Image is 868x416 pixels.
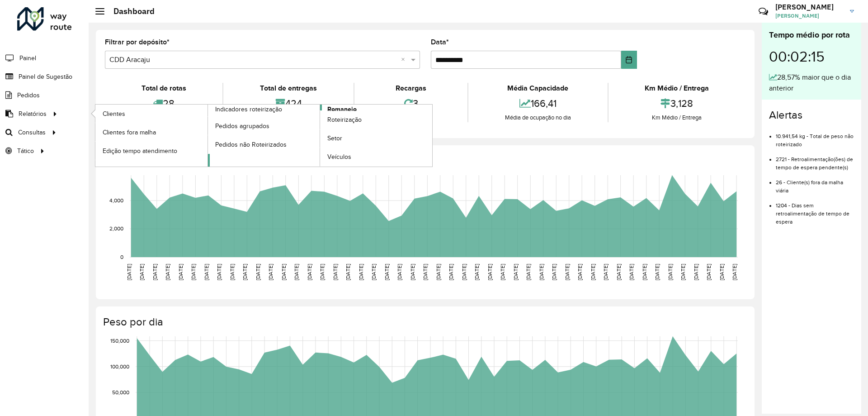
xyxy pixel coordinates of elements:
span: Clientes fora malha [103,128,156,137]
text: [DATE] [178,264,184,280]
text: [DATE] [422,264,428,280]
a: Edição tempo atendimento [95,142,208,160]
text: [DATE] [216,264,222,280]
text: [DATE] [242,264,248,280]
h2: Dashboard [104,6,155,16]
text: [DATE] [551,264,557,280]
span: Tático [17,146,34,156]
text: [DATE] [293,264,299,280]
div: Média de ocupação no dia [471,113,605,122]
a: Roteirização [320,111,432,129]
span: Painel [19,53,36,63]
li: 10.941,54 kg - Total de peso não roteirizado [776,125,854,148]
text: [DATE] [190,264,196,280]
a: Clientes fora malha [95,123,208,141]
span: Romaneio [327,105,357,114]
text: [DATE] [642,264,647,280]
li: 2721 - Retroalimentação(ões) de tempo de espera pendente(s) [776,148,854,172]
text: [DATE] [371,264,377,280]
span: Pedidos [17,91,40,100]
span: Indicadores roteirização [215,105,282,114]
span: Roteirização [327,115,362,124]
span: Clear all [401,54,409,65]
text: [DATE] [152,264,158,280]
text: 0 [120,254,123,260]
div: 3 [357,94,465,113]
h4: Alertas [769,109,854,122]
text: [DATE] [590,264,596,280]
div: Km Médio / Entrega [611,83,743,94]
text: [DATE] [448,264,454,280]
text: [DATE] [667,264,673,280]
li: 1204 - Dias sem retroalimentação de tempo de espera [776,195,854,226]
a: Romaneio [208,105,433,167]
text: [DATE] [513,264,519,280]
text: [DATE] [706,264,712,280]
text: [DATE] [719,264,725,280]
text: [DATE] [525,264,531,280]
text: [DATE] [461,264,467,280]
text: [DATE] [474,264,480,280]
text: [DATE] [693,264,699,280]
label: Data [431,37,449,48]
div: Recargas [357,83,465,94]
text: [DATE] [268,264,274,280]
text: [DATE] [435,264,441,280]
a: Clientes [95,105,208,123]
text: [DATE] [358,264,364,280]
div: 3,128 [611,94,743,113]
text: [DATE] [319,264,325,280]
h3: [PERSON_NAME] [775,3,843,11]
text: [DATE] [628,264,634,280]
button: Choose Date [621,51,637,69]
text: [DATE] [165,264,170,280]
label: Filtrar por depósito [105,37,170,48]
div: 00:02:15 [769,41,854,72]
text: [DATE] [654,264,660,280]
a: Setor [320,129,432,148]
text: [DATE] [538,264,544,280]
span: Painel de Sugestão [19,72,72,81]
text: [DATE] [345,264,351,280]
text: 50,000 [112,389,129,395]
div: 28 [107,94,220,113]
li: 26 - Cliente(s) fora da malha viária [776,172,854,195]
text: [DATE] [731,264,737,280]
text: [DATE] [410,264,415,280]
text: [DATE] [564,264,570,280]
a: Contato Rápido [754,2,773,21]
text: [DATE] [139,264,145,280]
div: Km Médio / Entrega [611,113,743,122]
span: Veículos [327,152,351,162]
text: [DATE] [384,264,390,280]
text: [DATE] [396,264,402,280]
a: Indicadores roteirização [95,105,320,167]
span: Relatórios [19,109,47,119]
text: [DATE] [307,264,312,280]
span: Pedidos não Roteirizados [215,140,287,149]
div: Tempo médio por rota [769,29,854,41]
div: Média Capacidade [471,83,605,94]
a: Pedidos agrupados [208,117,320,135]
text: [DATE] [203,264,209,280]
text: [DATE] [680,264,686,280]
span: Edição tempo atendimento [103,146,177,156]
a: Veículos [320,148,432,166]
h4: Peso por dia [103,316,745,329]
div: 28,57% maior que o dia anterior [769,72,854,94]
span: Consultas [18,128,46,137]
span: Clientes [103,109,125,119]
text: [DATE] [126,264,132,280]
text: [DATE] [487,264,493,280]
span: [PERSON_NAME] [775,12,843,20]
text: [DATE] [603,264,609,280]
text: [DATE] [616,264,622,280]
a: Pedidos não Roteirizados [208,135,320,153]
text: 4,000 [109,197,123,203]
text: [DATE] [577,264,583,280]
text: [DATE] [229,264,235,280]
text: 2,000 [109,226,123,232]
text: [DATE] [500,264,505,280]
div: 166,41 [471,94,605,113]
text: [DATE] [281,264,287,280]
